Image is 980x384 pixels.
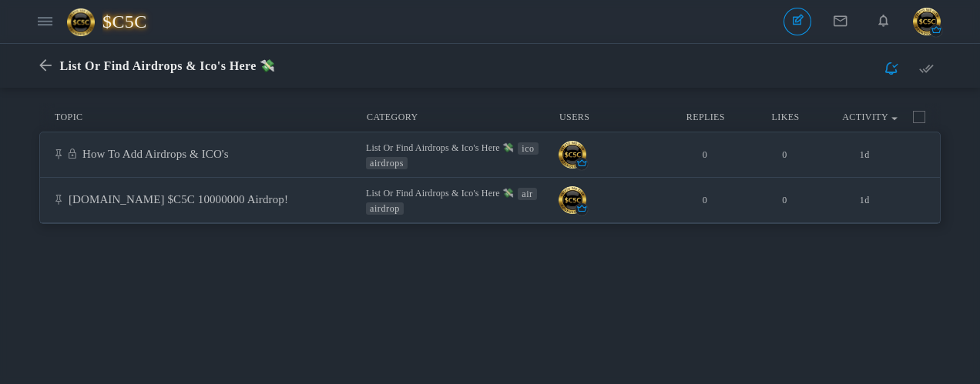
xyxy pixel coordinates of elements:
a: ico [518,142,538,155]
span: $C5C [102,4,159,39]
span: List Or Find Airdrops & Ico's Here 💸 [366,188,514,199]
a: airdrop [366,202,404,215]
span: List Or Find Airdrops & Ico's Here 💸 [59,59,275,72]
li: Likes [746,111,826,124]
img: cropcircle.png [913,8,941,35]
a: How To Add Airdrops & ICO's [82,148,229,160]
a: List Or Find Airdrops & Ico's Here 💸 [366,142,514,155]
a: air [518,188,536,201]
img: 91x91forum.png [67,8,102,36]
span: air [518,189,536,199]
img: cropcircle.png [559,141,586,169]
span: 0 [782,149,787,160]
img: cropcircle.png [559,186,586,214]
a: List Or Find Airdrops & Ico's Here 💸 [366,188,514,200]
a: airdrops [366,157,408,170]
a: $C5C [67,4,159,39]
span: ico [518,143,538,154]
li: Topic [55,111,359,124]
time: 1d [860,195,870,205]
a: Activity [842,112,888,122]
li: Category [359,111,559,124]
span: 0 [703,149,707,160]
span: 0 [782,195,787,205]
a: Replies [686,112,725,122]
span: airdrop [366,203,404,214]
li: Users [559,111,658,124]
span: List Or Find Airdrops & Ico's Here 💸 [366,142,514,153]
time: 1d [860,149,870,160]
a: [DOMAIN_NAME] $C5C 10000000 Airdrop! [69,193,288,205]
span: 0 [703,195,707,205]
span: airdrops [366,158,408,169]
